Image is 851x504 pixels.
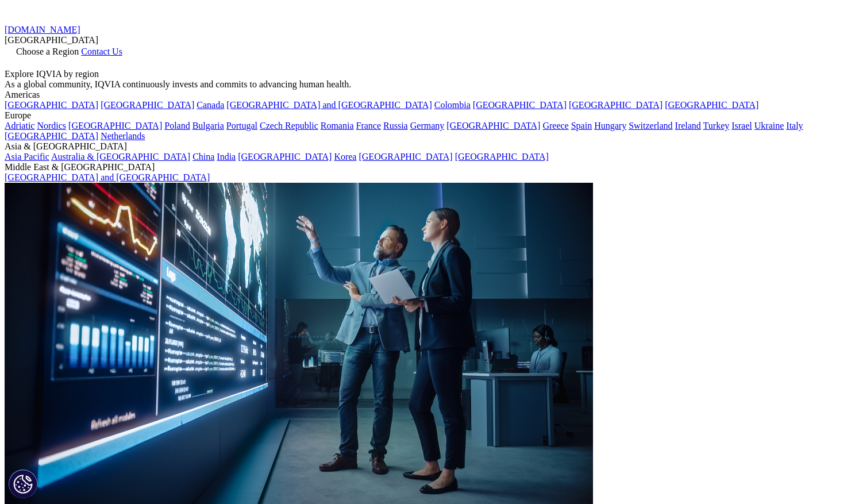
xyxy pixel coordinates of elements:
a: [GEOGRAPHIC_DATA] [238,152,332,161]
div: Asia & [GEOGRAPHIC_DATA] [5,141,846,152]
a: Russia [383,121,408,130]
a: Spain [571,121,592,130]
a: Greece [542,121,568,130]
a: China [192,152,214,161]
a: Italy [786,121,803,130]
div: As a global community, IQVIA continuously invests and commits to advancing human health. [5,79,846,90]
a: Hungary [594,121,626,130]
a: Nordics [37,121,66,130]
a: Colombia [434,100,471,110]
a: Turkey [703,121,730,130]
a: Israel [731,121,752,130]
a: [GEOGRAPHIC_DATA] [446,121,540,130]
a: [DOMAIN_NAME] [5,25,80,34]
a: Canada [197,100,224,110]
a: [GEOGRAPHIC_DATA] [101,100,194,110]
a: Germany [410,121,445,130]
div: Europe [5,110,846,121]
a: [GEOGRAPHIC_DATA] and [GEOGRAPHIC_DATA] [5,172,210,182]
div: Explore IQVIA by region [5,69,846,79]
a: Contact Us [81,47,122,56]
a: Asia Pacific [5,152,49,161]
a: Poland [164,121,190,130]
a: Bulgaria [192,121,224,130]
a: Switzerland [629,121,672,130]
a: India [217,152,236,161]
a: France [356,121,382,130]
div: [GEOGRAPHIC_DATA] [5,35,846,45]
a: [GEOGRAPHIC_DATA] [68,121,162,130]
a: Ireland [675,121,701,130]
button: Cookie 設定 [9,470,37,498]
a: [GEOGRAPHIC_DATA] and [GEOGRAPHIC_DATA] [226,100,432,110]
a: [GEOGRAPHIC_DATA] [5,131,98,141]
a: Ukraine [754,121,784,130]
a: Romania [321,121,354,130]
a: [GEOGRAPHIC_DATA] [665,100,758,110]
a: Netherlands [101,131,145,141]
a: Czech Republic [260,121,318,130]
a: [GEOGRAPHIC_DATA] [569,100,663,110]
a: Korea [334,152,356,161]
div: Middle East & [GEOGRAPHIC_DATA] [5,162,846,172]
div: Americas [5,90,846,100]
a: Portugal [226,121,257,130]
a: [GEOGRAPHIC_DATA] [359,152,452,161]
a: [GEOGRAPHIC_DATA] [455,152,549,161]
span: Choose a Region [16,47,79,56]
a: [GEOGRAPHIC_DATA] [5,100,98,110]
a: [GEOGRAPHIC_DATA] [473,100,567,110]
a: Australia & [GEOGRAPHIC_DATA] [51,152,190,161]
a: Adriatic [5,121,34,130]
